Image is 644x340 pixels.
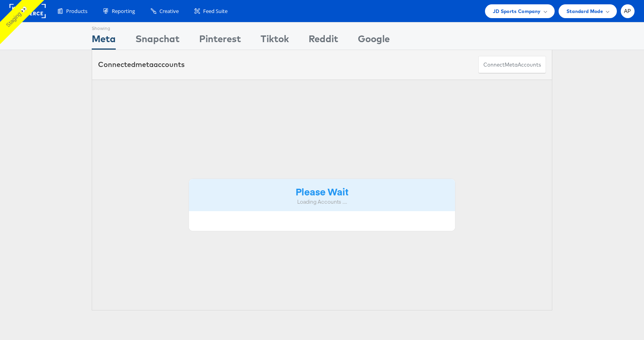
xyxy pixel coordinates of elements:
span: JD Sports Company [493,7,541,15]
div: Pinterest [199,32,241,50]
span: Products [66,7,87,15]
span: AP [624,9,631,14]
div: Showing [92,22,116,32]
strong: Please Wait [296,185,348,198]
div: Tiktok [261,32,289,50]
span: meta [505,61,518,69]
div: Meta [92,32,116,50]
button: ConnectmetaAccounts [478,56,546,74]
span: Standard Mode [566,7,603,15]
span: Feed Suite [203,7,228,15]
span: Reporting [112,7,135,15]
span: Creative [159,7,179,15]
span: meta [135,60,154,69]
div: Loading Accounts .... [195,198,449,206]
div: Google [358,32,390,50]
div: Snapchat [135,32,180,50]
div: Reddit [309,32,338,50]
div: Connected accounts [98,59,185,70]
